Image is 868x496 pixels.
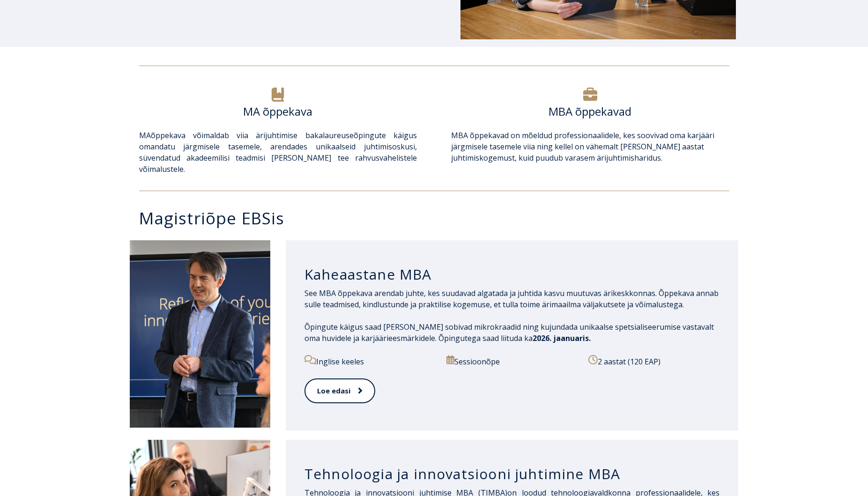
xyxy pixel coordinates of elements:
a: Loe edasi [304,378,375,403]
img: DSC_2098 [130,240,270,428]
a: MBA [451,130,468,141]
p: õppekavad on mõeldud professionaalidele, kes soovivad oma karjääri järgmisele tasemele viia ning ... [451,130,729,163]
p: See MBA õppekava arendab juhte, kes suudavad algatada ja juhtida kasvu muutuvas ärikeskkonnas. Õp... [304,288,720,310]
h3: Kaheaastane MBA [304,266,720,283]
span: õppekava võimaldab viia ärijuhtimise bakalaureuseõpingute käigus omandatu järgmisele tasemele, ar... [139,130,417,174]
p: Õpingute käigus saad [PERSON_NAME] sobivad mikrokraadid ning kujundada unikaalse spetsialiseerumi... [304,321,720,344]
h3: Magistriõpe EBSis [139,210,739,226]
h6: MBA õppekavad [451,104,729,118]
p: Inglise keeles [304,355,436,367]
h3: Tehnoloogia ja innovatsiooni juhtimine MBA [304,465,720,483]
p: Sessioonõpe [446,355,578,367]
span: 2026. jaanuaris. [533,333,591,343]
h6: MA õppekava [139,104,417,118]
p: 2 aastat (120 EAP) [588,355,720,367]
a: MA [139,130,151,141]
